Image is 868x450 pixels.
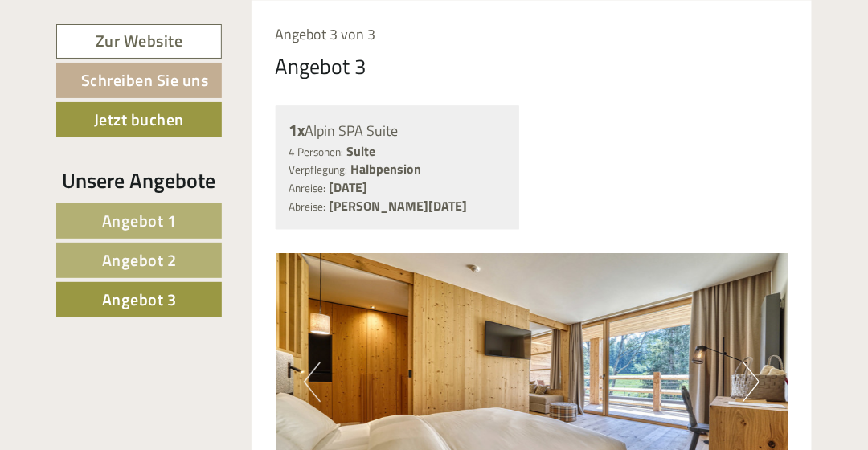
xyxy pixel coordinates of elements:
[289,162,348,178] small: Verpflegung:
[12,43,256,92] div: Guten Tag, wie können wir Ihnen helfen?
[289,144,344,160] small: 4 Personen:
[276,23,376,45] span: Angebot 3 von 3
[102,208,177,233] span: Angebot 1
[276,51,367,81] div: Angebot 3
[289,119,506,142] div: Alpin SPA Suite
[330,196,468,215] b: [PERSON_NAME][DATE]
[24,47,248,59] div: [GEOGRAPHIC_DATA]
[24,78,248,89] small: 22:21
[289,198,326,215] small: Abreise:
[228,12,285,39] div: [DATE]
[56,166,222,195] div: Unsere Angebote
[289,180,326,196] small: Anreise:
[56,24,222,59] a: Zur Website
[351,159,422,178] b: Halbpension
[56,63,222,98] a: Schreiben Sie uns
[56,102,222,137] a: Jetzt buchen
[102,287,177,312] span: Angebot 3
[743,362,759,402] button: Next
[304,362,321,402] button: Previous
[289,117,305,142] b: 1x
[347,141,376,161] b: Suite
[102,247,177,272] span: Angebot 2
[330,178,368,197] b: [DATE]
